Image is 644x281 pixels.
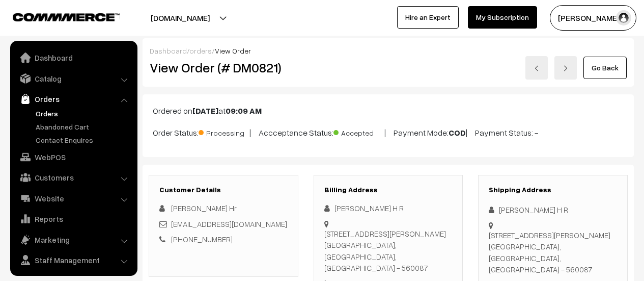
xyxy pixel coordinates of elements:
[171,219,287,228] a: [EMAIL_ADDRESS][DOMAIN_NAME]
[489,229,617,275] div: [STREET_ADDRESS][PERSON_NAME] [GEOGRAPHIC_DATA], [GEOGRAPHIC_DATA], [GEOGRAPHIC_DATA] - 560087
[13,13,120,21] img: COMMMERCE
[583,57,627,79] a: Go Back
[563,65,569,71] img: right-arrow.png
[150,60,298,75] h2: View Order (# DM0821)
[13,168,134,187] a: Customers
[215,46,251,55] span: View Order
[159,186,288,194] h3: Customer Details
[13,251,134,269] a: Staff Management
[468,6,537,29] a: My Subscription
[324,202,453,214] div: [PERSON_NAME] H R
[192,106,218,116] b: [DATE]
[13,231,134,249] a: Marketing
[33,121,134,132] a: Abandoned Cart
[616,10,631,25] img: user
[13,148,134,166] a: WebPOS
[333,125,384,138] span: Accepted
[153,105,624,117] p: Ordered on at
[13,210,134,228] a: Reports
[449,127,466,138] b: COD
[171,235,233,244] a: [PHONE_NUMBER]
[226,106,262,116] b: 09:09 AM
[153,125,624,139] p: Order Status: | Accceptance Status: | Payment Mode: | Payment Status: -
[150,46,187,55] a: Dashboard
[13,189,134,208] a: Website
[171,203,237,213] span: [PERSON_NAME] Hr
[489,186,617,194] h3: Shipping Address
[115,5,245,31] button: [DOMAIN_NAME]
[324,228,453,274] div: [STREET_ADDRESS][PERSON_NAME] [GEOGRAPHIC_DATA], [GEOGRAPHIC_DATA], [GEOGRAPHIC_DATA] - 560087
[189,46,212,55] a: orders
[324,186,453,194] h3: Billing Address
[550,5,636,31] button: [PERSON_NAME]
[33,135,134,145] a: Contact Enquires
[13,48,134,67] a: Dashboard
[534,65,540,71] img: left-arrow.png
[199,125,249,138] span: Processing
[489,204,617,216] div: [PERSON_NAME] H R
[33,108,134,119] a: Orders
[13,10,102,22] a: COMMMERCE
[13,69,134,88] a: Catalog
[397,6,459,29] a: Hire an Expert
[13,90,134,108] a: Orders
[150,45,627,56] div: / /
